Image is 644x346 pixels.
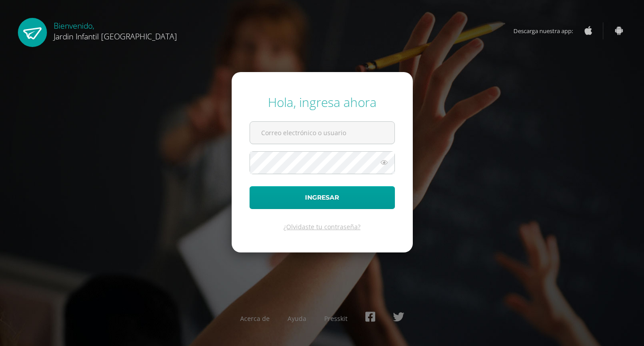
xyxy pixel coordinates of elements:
[250,186,395,209] button: Ingresar
[284,222,360,231] a: ¿Olvidaste tu contraseña?
[54,18,177,42] div: Bienvenido,
[250,94,395,111] div: Hola, ingresa ahora
[513,22,582,39] span: Descarga nuestra app:
[240,314,270,323] a: Acerca de
[54,31,177,42] span: Jardin Infantil [GEOGRAPHIC_DATA]
[288,314,306,323] a: Ayuda
[250,122,394,144] input: Correo electrónico o usuario
[324,314,347,323] a: Presskit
